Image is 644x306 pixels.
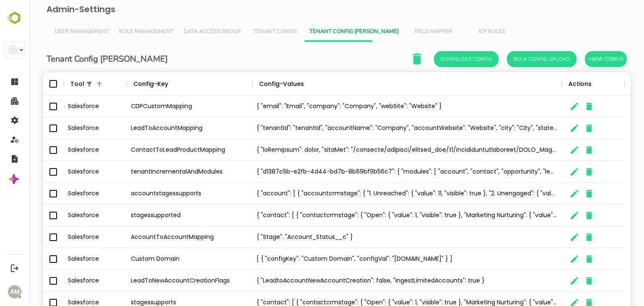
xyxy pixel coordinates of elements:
button: +New Config [556,51,597,67]
span: Role Management [90,29,144,35]
div: { "loRemipsum": dolor, "sitaMet": "/consecte/adipisci/elitsed_doe/t1/incididuntutlaboreet/DOLO_Ma... [223,139,532,161]
div: ContactToLeadProductMapping [97,139,223,161]
div: Salesforce [34,117,97,139]
div: { "Stage": "Account_Status__c" } [223,226,532,248]
div: Config-Key [104,72,139,96]
span: User Management [25,29,80,35]
button: Show filters [55,79,65,89]
div: { "tenantId": "tenantId", "accountName": "Company", "accountWebsite": "Website", "city": "City", ... [223,117,532,139]
div: __ [8,45,18,55]
div: accountstagessupports [97,183,223,205]
div: Salesforce [34,270,97,292]
div: LeadToNewAccountCreationFlags [97,270,223,292]
div: [ { "configKey": "Custom Domain", "configVal": "[DOMAIN_NAME]" } ] [223,248,532,270]
div: { "d1387c5b-e2fb-4d44-bd7b-8b69bf9b56c7": { "modules": [ "account", "contact", "opportunity", "le... [223,161,532,183]
button: Logout [9,262,20,274]
button: Sort [65,79,75,89]
div: stagessupported [97,205,223,226]
div: Config-Values [230,72,275,96]
div: CDPCustomMapping [97,96,223,117]
div: Salesforce [34,183,97,205]
div: Salesforce [34,161,97,183]
span: +New Config [559,54,594,65]
div: Custom Domain [97,248,223,270]
div: LeadToAccountMapping [97,117,223,139]
div: Actions [539,72,562,96]
button: Download Config [405,51,469,67]
span: Field Mapper [379,29,428,35]
span: Data Access Group [154,29,211,35]
div: 1 active filter [55,72,65,96]
button: Sort [275,79,285,89]
div: { "contact": [ { "contactcrmstage": { "Open": { "value": 1, "visible": true }, "Marketing Nurturi... [223,205,532,226]
h6: Tenant Config [PERSON_NAME] [17,52,138,66]
div: tenantIncrementalAndModules [97,161,223,183]
span: Tenant Config [PERSON_NAME] [280,29,369,35]
img: BambooboxLogoMark.f1c84d78b4c51b1a7b5f700c9845e183.svg [4,10,26,26]
div: Salesforce [34,248,97,270]
div: Salesforce [34,205,97,226]
div: Vertical tabs example [20,22,595,42]
div: Salesforce [34,96,97,117]
button: Sort [139,79,149,89]
button: Bulk Config Upload [478,51,547,67]
div: Salesforce [34,226,97,248]
span: Tenant Config [221,29,270,35]
div: AccountToAccountMapping [97,226,223,248]
span: ICP Rules [438,29,487,35]
div: Salesforce [34,139,97,161]
div: { "email": "Email", "company": "Company", "webSite": "Website" } [223,96,532,117]
div: AM [8,285,21,298]
div: { "account": [ { "accountcrmstage": { "1. Unreached": { "value": 11, "visible": true }, "2. Uneng... [223,183,532,205]
div: { "LeadtoAccountNewAccountCreation": false, "IngestLimitedAccounts": true } [223,270,532,292]
div: Tool [41,72,55,96]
